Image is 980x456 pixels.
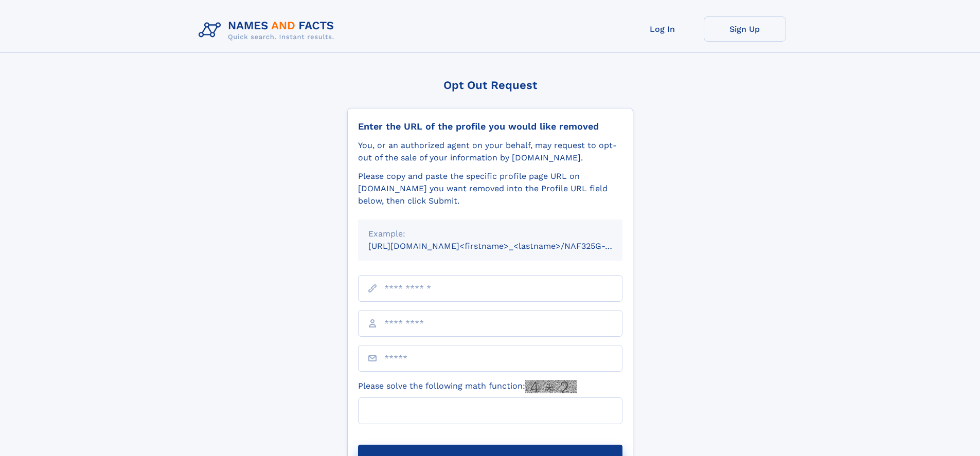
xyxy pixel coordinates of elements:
[358,139,622,164] div: You, or an authorized agent on your behalf, may request to opt-out of the sale of your informatio...
[368,228,612,240] div: Example:
[621,16,704,42] a: Log In
[358,121,622,132] div: Enter the URL of the profile you would like removed
[358,170,622,207] div: Please copy and paste the specific profile page URL on [DOMAIN_NAME] you want removed into the Pr...
[194,16,343,44] img: Logo Names and Facts
[368,241,642,251] small: [URL][DOMAIN_NAME]<firstname>_<lastname>/NAF325G-xxxxxxxx
[704,16,786,42] a: Sign Up
[347,79,633,92] div: Opt Out Request
[358,380,577,393] label: Please solve the following math function:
